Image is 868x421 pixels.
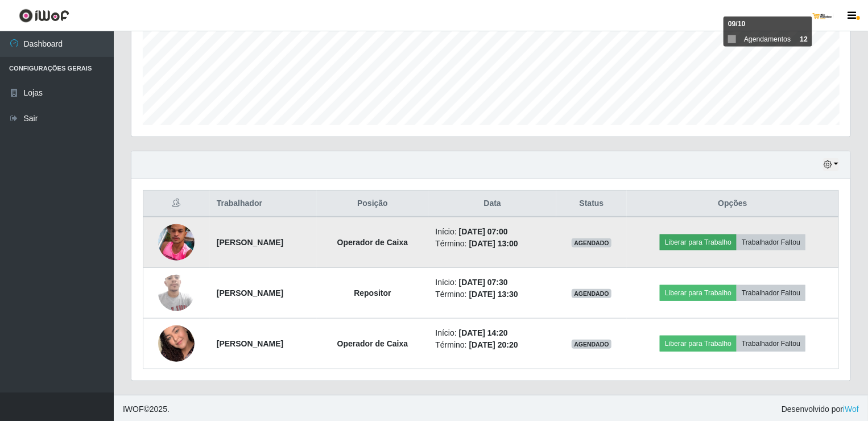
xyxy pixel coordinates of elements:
[459,227,508,236] time: [DATE] 07:00
[572,238,611,247] span: AGENDADO
[660,285,737,301] button: Liberar para Trabalho
[158,269,195,317] img: 1741743708537.jpeg
[217,238,283,247] strong: [PERSON_NAME]
[469,290,518,299] time: [DATE] 13:30
[459,278,508,287] time: [DATE] 07:30
[737,285,805,301] button: Trabalhador Faltou
[843,405,859,414] a: iWof
[337,339,408,348] strong: Operador de Caixa
[210,191,317,217] th: Trabalhador
[354,288,391,298] strong: Repositor
[469,340,518,349] time: [DATE] 20:20
[435,327,549,339] li: Início:
[217,288,283,298] strong: [PERSON_NAME]
[428,191,556,217] th: Data
[337,238,408,247] strong: Operador de Caixa
[217,339,283,348] strong: [PERSON_NAME]
[737,336,805,352] button: Trabalhador Faltou
[435,339,549,351] li: Término:
[660,234,737,250] button: Liberar para Trabalho
[435,238,549,250] li: Término:
[123,405,144,414] span: IWOF
[435,226,549,238] li: Início:
[19,9,69,23] img: CoreUI Logo
[158,311,195,376] img: 1742350868901.jpeg
[572,289,611,298] span: AGENDADO
[572,340,611,349] span: AGENDADO
[782,403,859,415] span: Desenvolvido por
[435,288,549,300] li: Término:
[660,336,737,352] button: Liberar para Trabalho
[556,191,627,217] th: Status
[317,191,429,217] th: Posição
[469,239,518,248] time: [DATE] 13:00
[737,234,805,250] button: Trabalhador Faltou
[158,220,195,265] img: 1757987871797.jpeg
[627,191,838,217] th: Opções
[459,328,508,337] time: [DATE] 14:20
[435,276,549,288] li: Início:
[123,403,170,415] span: © 2025 .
